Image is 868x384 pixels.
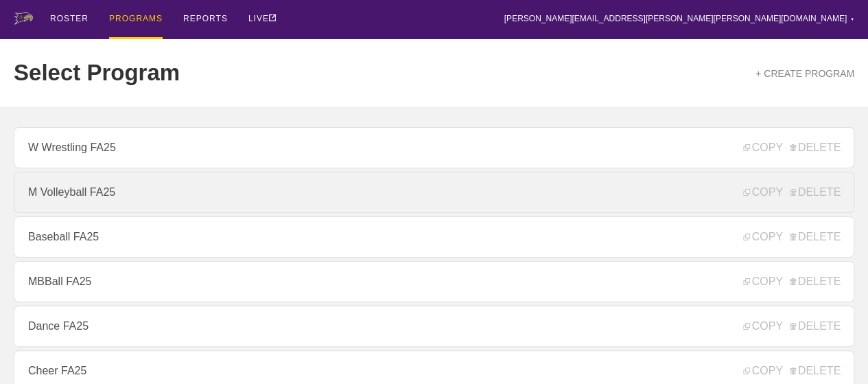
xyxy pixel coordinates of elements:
[14,261,854,302] a: MBBall FA25
[790,142,841,154] span: DELETE
[14,172,854,213] a: M Volleyball FA25
[850,15,854,23] div: ▼
[14,127,854,168] a: W Wrestling FA25
[755,68,854,79] a: + CREATE PROGRAM
[14,216,854,258] a: Baseball FA25
[743,186,782,199] span: COPY
[743,142,782,154] span: COPY
[14,12,33,25] img: logo
[14,306,854,347] a: Dance FA25
[621,225,868,384] iframe: Chat Widget
[790,186,841,199] span: DELETE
